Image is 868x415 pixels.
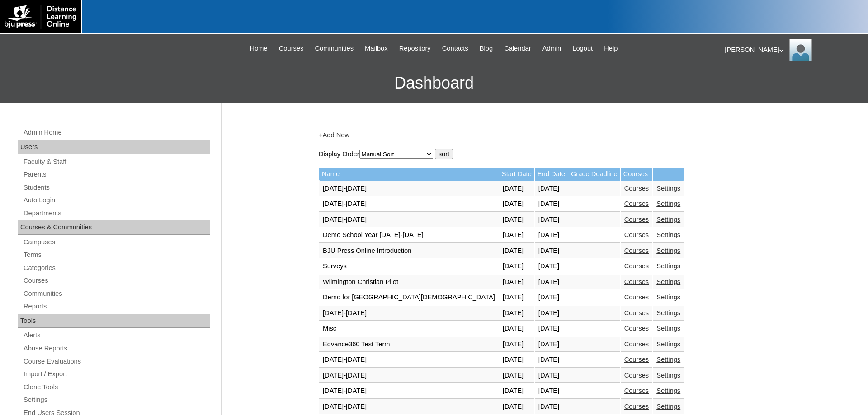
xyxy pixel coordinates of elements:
[23,275,210,286] a: Courses
[535,212,568,228] td: [DATE]
[538,43,566,54] a: Admin
[624,372,649,379] a: Courses
[535,168,568,181] td: End Date
[624,231,649,238] a: Courses
[624,216,649,223] a: Courses
[624,403,649,410] a: Courses
[18,140,210,154] div: Users
[656,356,680,363] a: Settings
[319,259,499,274] td: Surveys
[624,294,649,301] a: Courses
[572,43,593,54] span: Logout
[499,196,534,212] td: [DATE]
[499,181,534,196] td: [DATE]
[365,43,388,54] span: Mailbox
[535,368,568,383] td: [DATE]
[250,43,268,54] span: Home
[624,309,649,317] a: Courses
[23,382,210,393] a: Clone Tools
[319,383,499,399] td: [DATE]-[DATE]
[535,383,568,399] td: [DATE]
[624,340,649,348] a: Courses
[624,356,649,363] a: Courses
[499,290,534,305] td: [DATE]
[535,321,568,336] td: [DATE]
[656,262,680,270] a: Settings
[535,399,568,415] td: [DATE]
[319,337,499,352] td: Edvance360 Test Term
[499,228,534,243] td: [DATE]
[23,249,210,261] a: Terms
[656,309,680,317] a: Settings
[499,168,534,181] td: Start Date
[480,43,493,54] span: Blog
[535,306,568,321] td: [DATE]
[5,5,76,29] img: logo-white.png
[499,399,534,415] td: [DATE]
[500,43,535,54] a: Calendar
[23,156,210,168] a: Faculty & Staff
[499,368,534,383] td: [DATE]
[319,399,499,415] td: [DATE]-[DATE]
[23,301,210,312] a: Reports
[499,383,534,399] td: [DATE]
[323,131,349,139] a: Add New
[23,127,210,138] a: Admin Home
[499,243,534,259] td: [DATE]
[435,149,453,159] input: sort
[499,306,534,321] td: [DATE]
[442,43,468,54] span: Contacts
[499,259,534,274] td: [DATE]
[319,131,766,140] div: +
[656,403,680,410] a: Settings
[656,185,680,192] a: Settings
[499,321,534,336] td: [DATE]
[624,387,649,394] a: Courses
[656,200,680,207] a: Settings
[274,43,308,54] a: Courses
[656,278,680,285] a: Settings
[656,231,680,238] a: Settings
[360,43,392,54] a: Mailbox
[499,275,534,290] td: [DATE]
[23,394,210,406] a: Settings
[438,43,473,54] a: Contacts
[535,228,568,243] td: [DATE]
[656,372,680,379] a: Settings
[624,200,649,207] a: Courses
[568,168,620,181] td: Grade Deadline
[504,43,531,54] span: Calendar
[23,288,210,299] a: Communities
[23,169,210,180] a: Parents
[789,39,812,61] img: Pam Miller / Distance Learning Online Staff
[535,337,568,352] td: [DATE]
[319,306,499,321] td: [DATE]-[DATE]
[319,290,499,305] td: Demo for [GEOGRAPHIC_DATA][DEMOGRAPHIC_DATA]
[535,243,568,259] td: [DATE]
[319,352,499,368] td: [DATE]-[DATE]
[23,182,210,193] a: Students
[624,262,649,270] a: Courses
[399,43,431,54] span: Repository
[245,43,272,54] a: Home
[23,262,210,274] a: Categories
[656,387,680,394] a: Settings
[315,43,354,54] span: Communities
[725,39,859,61] div: [PERSON_NAME]
[5,63,863,103] h3: Dashboard
[319,243,499,259] td: BJU Press Online Introduction
[535,275,568,290] td: [DATE]
[656,294,680,301] a: Settings
[624,247,649,254] a: Courses
[319,168,499,181] td: Name
[319,228,499,243] td: Demo School Year [DATE]-[DATE]
[535,352,568,368] td: [DATE]
[395,43,435,54] a: Repository
[23,356,210,367] a: Course Evaluations
[656,216,680,223] a: Settings
[656,247,680,254] a: Settings
[279,43,304,54] span: Courses
[542,43,561,54] span: Admin
[624,278,649,285] a: Courses
[23,195,210,206] a: Auto Login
